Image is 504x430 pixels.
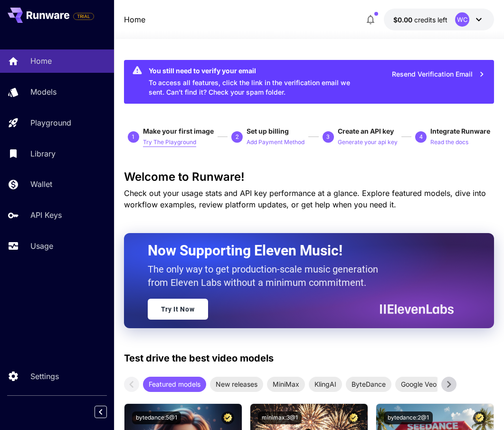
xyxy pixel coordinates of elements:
[393,16,414,24] span: $0.00
[338,138,398,147] p: Generate your api key
[30,178,52,190] p: Wallet
[210,377,263,392] div: New releases
[346,377,391,392] div: ByteDance
[132,133,135,141] p: 1
[326,133,330,141] p: 3
[309,377,342,392] div: KlingAI
[73,10,94,22] span: Add your payment card to enable full platform functionality.
[236,133,239,141] p: 2
[132,411,181,424] button: bytedance:5@1
[346,379,391,389] span: ByteDance
[221,411,234,424] button: Certified Model – Vetted for best performance and includes a commercial license.
[414,16,447,24] span: credits left
[30,148,56,159] p: Library
[124,351,274,365] p: Test drive the best video models
[419,133,423,141] p: 4
[210,379,263,389] span: New releases
[430,138,468,147] p: Read the docs
[30,371,59,382] p: Settings
[149,63,364,101] div: To access all features, click the link in the verification email we sent. Can’t find it? Check yo...
[247,127,289,135] span: Set up billing
[395,377,442,392] div: Google Veo
[95,406,107,418] button: Collapse sidebar
[309,379,342,389] span: KlingAI
[124,14,145,25] a: Home
[143,127,214,135] span: Make your first image
[430,127,490,135] span: Integrate Runware
[102,403,114,420] div: Collapse sidebar
[148,263,385,289] p: The only way to get production-scale music generation from Eleven Labs without a minimum commitment.
[143,379,206,389] span: Featured models
[143,136,196,147] button: Try The Playground
[124,170,494,184] h3: Welcome to Runware!
[338,136,398,147] button: Generate your api key
[473,411,486,424] button: Certified Model – Vetted for best performance and includes a commercial license.
[143,377,206,392] div: Featured models
[143,138,196,147] p: Try The Playground
[430,136,468,147] button: Read the docs
[395,379,442,389] span: Google Veo
[384,411,433,424] button: bytedance:2@1
[347,411,360,424] button: Certified Model – Vetted for best performance and includes a commercial license.
[30,240,53,252] p: Usage
[149,66,364,76] div: You still need to verify your email
[30,86,57,98] p: Models
[258,411,302,424] button: minimax:3@1
[148,242,447,260] h2: Now Supporting Eleven Music!
[384,9,494,30] button: $0.00WC
[247,138,304,147] p: Add Payment Method
[387,65,490,84] button: Resend Verification Email
[30,209,62,221] p: API Keys
[124,188,486,209] span: Check out your usage stats and API key performance at a glance. Explore featured models, dive int...
[267,379,305,389] span: MiniMax
[267,377,305,392] div: MiniMax
[338,127,394,135] span: Create an API key
[148,299,208,320] a: Try It Now
[247,136,304,147] button: Add Payment Method
[124,14,145,25] nav: breadcrumb
[30,117,71,128] p: Playground
[30,55,52,67] p: Home
[455,12,469,27] div: WC
[393,15,447,25] div: $0.00
[74,13,94,20] span: TRIAL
